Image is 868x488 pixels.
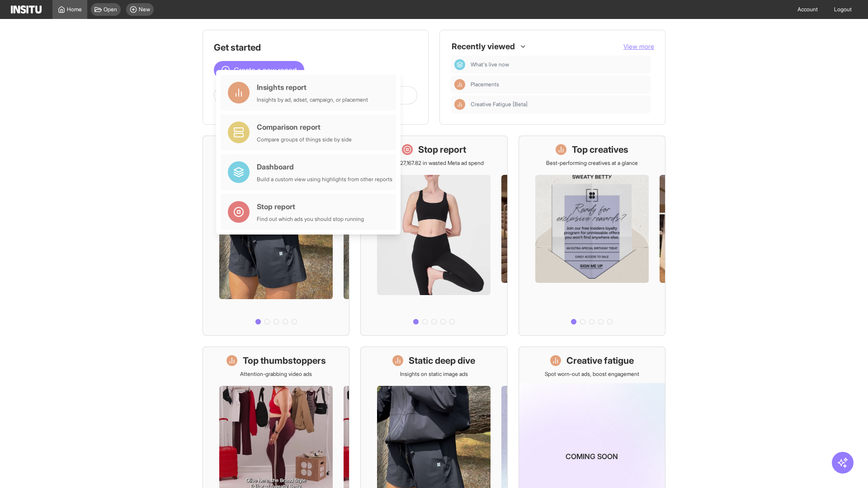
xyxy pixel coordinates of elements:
div: Insights [454,99,465,110]
h1: Stop report [418,143,466,156]
p: Best-performing creatives at a glance [546,160,638,167]
p: Insights on static image ads [400,371,468,378]
div: Dashboard [257,161,392,172]
p: Attention-grabbing video ads [240,371,312,378]
div: Insights [454,79,465,90]
h1: Static deep dive [409,354,475,367]
img: Logo [11,5,42,14]
span: Creative Fatigue [Beta] [471,101,647,108]
h1: Top thumbstoppers [243,354,326,367]
div: Insights by ad, adset, campaign, or placement [257,96,368,103]
button: View more [623,42,654,51]
span: What's live now [471,61,509,68]
a: Stop reportSave £27,167.82 in wasted Meta ad spend [360,136,507,336]
div: Comparison report [257,122,352,132]
div: Build a custom view using highlights from other reports [257,176,392,183]
span: What's live now [471,61,647,68]
div: Insights report [257,82,368,93]
span: New [139,6,150,13]
h1: Get started [214,41,417,54]
div: Compare groups of things side by side [257,136,352,143]
div: Stop report [257,201,364,212]
div: Find out which ads you should stop running [257,216,364,223]
a: Top creativesBest-performing creatives at a glance [519,136,665,336]
button: Create a new report [214,61,304,79]
span: View more [623,42,654,50]
p: Save £27,167.82 in wasted Meta ad spend [384,160,484,167]
a: What's live nowSee all active ads instantly [203,136,349,336]
span: Placements [471,81,647,88]
div: Dashboard [454,59,465,70]
h1: Top creatives [572,143,628,156]
span: Open [104,6,117,13]
span: Placements [471,81,499,88]
span: Home [67,6,82,13]
span: Creative Fatigue [Beta] [471,101,528,108]
span: Create a new report [234,65,297,75]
